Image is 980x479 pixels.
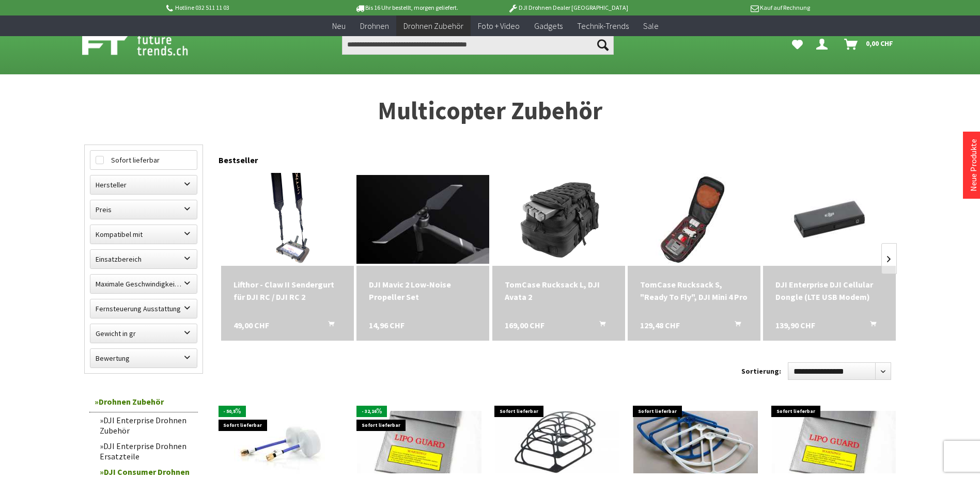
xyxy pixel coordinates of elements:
[722,319,747,332] button: In den Warenkorb
[840,34,898,55] a: Warenkorb
[647,173,740,266] img: TomCase Rucksack S, "Ready To Fly", DJI Mini 4 Pro
[357,411,481,473] img: LiPo-Safety Bag
[527,15,570,37] a: Gadgets
[165,2,326,14] p: Hotline 032 511 11 03
[649,2,810,14] p: Kauf auf Rechnung
[90,151,197,169] label: Sofort lieferbar
[90,349,197,368] label: Bewertung
[90,250,197,268] label: Einsatzbereich
[741,363,781,379] label: Sortierung:
[787,34,808,55] a: Meine Favoriten
[369,278,477,303] a: DJI Mavic 2 Low-Noise Propeller Set 14,96 CHF
[775,278,883,303] a: DJI Enterprise DJI Cellular Dongle (LTE USB Modem) 139,90 CHF In den Warenkorb
[487,2,648,14] p: DJI Drohnen Dealer [GEOGRAPHIC_DATA]
[253,173,321,266] img: Lifthor - Claw II Sendergurt für DJI RC / DJI RC 2
[636,15,666,37] a: Sale
[332,21,346,31] span: Neu
[90,225,197,244] label: Kompatibel mit
[643,21,659,31] span: Sale
[505,278,613,303] a: TomCase Rucksack L, DJI Avata 2 169,00 CHF In den Warenkorb
[866,35,893,52] span: 0,00 CHF
[396,15,471,37] a: Drohnen Zubehör
[326,2,487,14] p: Bis 16 Uhr bestellt, morgen geliefert.
[369,319,405,331] span: 14,96 CHF
[95,412,198,438] a: DJI Enterprise Drohnen Zubehör
[587,319,612,332] button: In den Warenkorb
[478,21,520,31] span: Foto + Video
[772,411,896,473] img: LiPo-Safety Bag Gross
[89,391,198,412] a: Drohnen Zubehör
[812,34,836,55] a: Dein Konto
[968,139,978,191] a: Neue Produkte
[633,411,758,473] img: DJI Phantom 2 Propellerschutz / Propguards Blau/Weiss
[95,438,198,464] a: DJI Enterprise Drohnen Ersatzteile
[512,173,605,266] img: TomCase Rucksack L, DJI Avata 2
[471,15,527,37] a: Foto + Video
[505,278,613,303] div: TomCase Rucksack L, DJI Avata 2
[84,98,896,124] h1: Multicopter Zubehör
[90,299,197,318] label: Fernsteuerung Ausstattung
[90,324,197,343] label: Gewicht in gr
[577,21,629,31] span: Technik-Trends
[90,275,197,293] label: Maximale Geschwindigkeit in km/h
[640,278,748,303] a: TomCase Rucksack S, "Ready To Fly", DJI Mini 4 Pro 129,48 CHF In den Warenkorb
[763,175,896,263] img: DJI Enterprise DJI Cellular Dongle (LTE USB Modem)
[858,319,882,332] button: In den Warenkorb
[90,200,197,219] label: Preis
[234,319,269,331] span: 49,00 CHF
[356,175,489,263] img: DJI Mavic 2 Low-Noise Propeller Set
[775,278,883,303] div: DJI Enterprise DJI Cellular Dongle (LTE USB Modem)
[90,175,197,194] label: Hersteller
[640,278,748,303] div: TomCase Rucksack S, "Ready To Fly", DJI Mini 4 Pro
[353,15,396,37] a: Drohnen
[495,411,619,473] img: DJI Phantom 2 Propellerschutz / Propguards aus Karbon
[369,278,477,303] div: DJI Mavic 2 Low-Noise Propeller Set
[505,319,545,331] span: 169,00 CHF
[640,319,680,331] span: 129,48 CHF
[234,278,341,303] a: Lifthor - Claw II Sendergurt für DJI RC / DJI RC 2 49,00 CHF In den Warenkorb
[234,278,341,303] div: Lifthor - Claw II Sendergurt für DJI RC / DJI RC 2
[775,319,815,331] span: 139,90 CHF
[534,21,563,31] span: Gadgets
[570,15,636,37] a: Technik-Trends
[342,34,614,55] input: Produkt, Marke, Kategorie, EAN, Artikelnummer…
[360,21,389,31] span: Drohnen
[219,145,896,170] div: Bestseller
[403,21,463,31] span: Drohnen Zubehör
[325,15,353,37] a: Neu
[82,32,211,58] img: Shop Futuretrends - zur Startseite wechseln
[592,34,614,55] button: Suchen
[316,319,340,332] button: In den Warenkorb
